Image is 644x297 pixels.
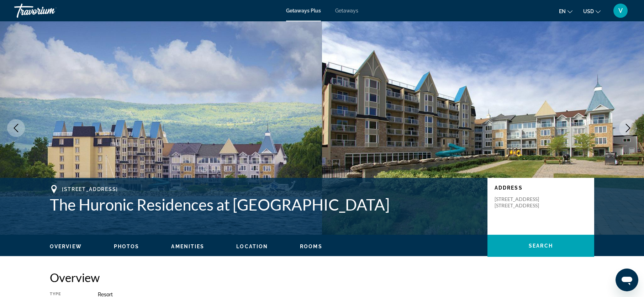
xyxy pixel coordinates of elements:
[495,185,587,191] p: Address
[559,6,572,16] button: Change language
[50,195,480,214] h1: The Huronic Residences at [GEOGRAPHIC_DATA]
[300,243,322,250] button: Rooms
[619,119,637,137] button: Next image
[583,6,601,16] button: Change currency
[171,243,204,250] button: Amenities
[14,1,85,20] a: Travorium
[7,119,25,137] button: Previous image
[583,9,594,14] span: USD
[618,7,623,14] span: V
[62,186,118,192] span: [STREET_ADDRESS]
[487,235,594,257] button: Search
[236,243,268,250] button: Location
[559,9,566,14] span: en
[529,243,553,249] span: Search
[616,269,638,291] iframe: Button to launch messaging window
[50,270,594,285] h2: Overview
[286,8,321,14] a: Getaways Plus
[611,3,630,18] button: User Menu
[495,196,551,209] p: [STREET_ADDRESS] [STREET_ADDRESS]
[335,8,358,14] a: Getaways
[114,243,139,250] button: Photos
[50,243,82,250] button: Overview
